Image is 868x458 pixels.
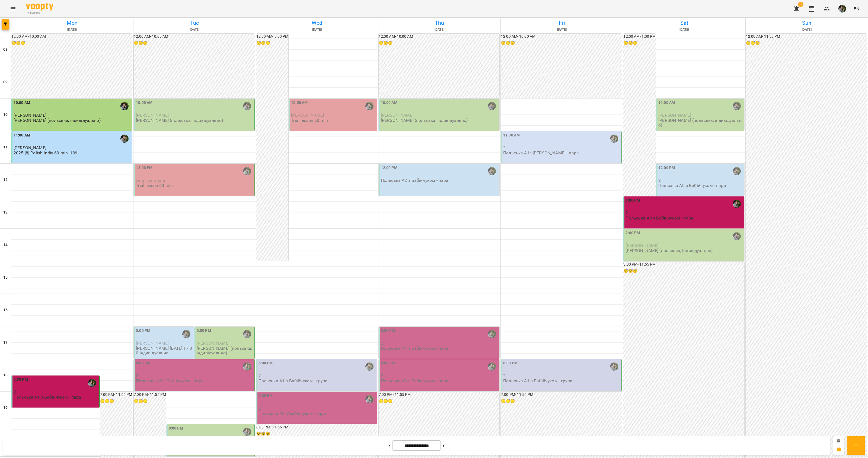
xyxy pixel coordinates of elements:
[259,379,328,383] p: Польська А1 з Бабійчуком - група
[14,377,28,383] label: 6:30 PM
[243,102,251,110] div: Бабійчук Володимир Дмитрович (п)
[624,19,744,27] h6: Sat
[14,132,30,138] label: 11:00 AM
[136,100,152,106] label: 10:00 AM
[503,379,572,383] p: Польська А1 з Бабійчуком - група
[381,328,395,334] label: 5:00 PM
[243,428,251,436] img: Бабійчук Володимир Дмитрович (п)
[381,346,449,351] p: Польська А1 з Бабійчуком - пара
[658,183,726,188] p: Польська А0 з Бабійчуком - пара
[365,362,374,371] div: Бабійчук Володимир Дмитрович (п)
[12,27,132,32] h6: [DATE]
[381,100,397,106] label: 10:00 AM
[501,392,622,398] h6: 7:00 PM - 11:55 PM
[746,40,867,46] h6: 😴😴😴
[88,379,96,387] img: Бабійчук Володимир Дмитрович (п)
[134,27,255,32] h6: [DATE]
[14,151,78,155] p: 2025 [8] Polish Indiv 60 min -10%
[623,268,744,274] h6: 😴😴😴
[100,398,132,404] h6: 😴😴😴
[658,100,675,106] label: 10:00 AM
[259,411,326,416] p: Польська А0 з Бабійчуком - пара
[136,379,204,383] p: Польська А0 з Бабійчуком - пара
[11,34,132,40] h6: 12:00 AM - 10:00 AM
[259,406,376,411] p: 2
[610,135,618,143] img: Бабійчук Володимир Дмитрович (п)
[291,118,328,123] p: Trial lesson 60 min
[136,178,165,183] span: yura.kharabara
[7,2,20,15] button: Menu
[502,19,622,27] h6: Fri
[365,102,374,110] img: Бабійчук Володимир Дмитрович (п)
[381,341,498,345] p: 2
[256,424,377,430] h6: 8:00 PM - 11:55 PM
[136,183,173,188] p: Trial lesson 60 min
[134,398,166,404] h6: 😴😴😴
[134,392,166,398] h6: 7:00 PM - 11:55 PM
[197,346,253,355] p: [PERSON_NAME] (польська, індивідуально)
[14,395,81,399] p: Польська А1 з Бабійчуком - пара
[379,398,499,404] h6: 😴😴😴
[503,145,620,150] p: 2
[3,307,8,313] h6: 16
[134,34,254,40] h6: 12:00 AM - 10:00 AM
[838,5,846,12] img: 70cfbdc3d9a863d38abe8aa8a76b24f3.JPG
[733,232,741,240] img: Бабійчук Володимир Дмитрович (п)
[381,113,414,118] span: [PERSON_NAME]
[3,242,8,248] h6: 14
[136,373,253,378] p: 2
[197,341,229,346] span: [PERSON_NAME]
[14,118,101,123] p: [PERSON_NAME] (польська, індивідуально)
[503,373,620,378] p: 2
[488,167,496,175] img: Бабійчук Володимир Дмитрович (п)
[502,27,622,32] h6: [DATE]
[624,27,744,32] h6: [DATE]
[257,27,377,32] h6: [DATE]
[120,102,129,110] img: Бабійчук Володимир Дмитрович (п)
[501,398,622,404] h6: 😴😴😴
[3,209,8,215] h6: 13
[658,165,675,171] label: 12:00 PM
[243,362,251,371] div: Бабійчук Володимир Дмитрович (п)
[256,431,377,437] h6: 😴😴😴
[623,40,656,46] h6: 😴😴😴
[3,79,8,85] h6: 09
[733,102,741,110] img: Бабійчук Володимир Дмитрович (п)
[3,144,8,150] h6: 11
[136,165,152,171] label: 12:00 PM
[658,113,691,118] span: [PERSON_NAME]
[182,330,190,338] div: Бабійчук Володимир Дмитрович (п)
[257,19,377,27] h6: Wed
[503,360,518,366] label: 6:00 PM
[488,362,496,371] img: Бабійчук Володимир Дмитрович (п)
[243,330,251,338] img: Бабійчук Володимир Дмитрович (п)
[488,330,496,338] img: Бабійчук Володимир Дмитрович (п)
[3,275,8,281] h6: 15
[854,6,859,11] span: EN
[623,262,744,268] h6: 3:00 PM - 11:55 PM
[610,362,618,371] img: Бабійчук Володимир Дмитрович (п)
[26,3,53,11] img: Voopty Logo
[733,200,741,208] img: Бабійчук Володимир Дмитрович (п)
[136,328,150,334] label: 5:00 PM
[12,19,132,27] h6: Mon
[626,243,658,248] span: [PERSON_NAME]
[733,167,741,175] img: Бабійчук Володимир Дмитрович (п)
[746,27,867,32] h6: [DATE]
[746,19,867,27] h6: Sun
[798,2,803,7] span: 7
[626,216,693,220] p: Польська А0 з Бабійчуком - пара
[658,178,743,183] p: 2
[26,11,53,15] span: For Business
